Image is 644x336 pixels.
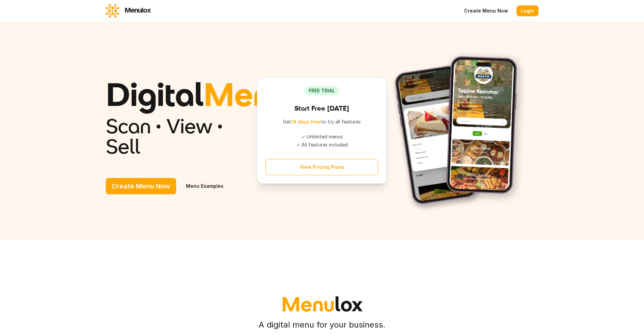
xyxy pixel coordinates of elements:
img: logo [106,4,119,18]
a: Menulox [106,4,151,18]
a: Create Menu Now [460,5,512,16]
span: 14 days free [291,119,321,125]
h3: Start Free [DATE] [265,104,378,113]
button: Create Menu Now [106,178,176,194]
p: A digital menu for your business. [259,319,385,330]
h2: lox [281,294,363,314]
span: Menu [281,291,335,317]
p: Get to try all features [265,118,378,125]
button: View Pricing Plans [265,159,378,175]
li: ✓ Unlimited menus [265,133,378,140]
h2: Scan • View • Sell [106,116,243,156]
div: FREE TRIAL [305,86,339,95]
li: ✓ All features included [265,141,378,148]
img: banner image [390,49,527,212]
a: Menu Examples [180,178,229,194]
span: Menu [204,73,289,115]
a: Login [517,5,539,16]
h1: Digital [106,78,243,110]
